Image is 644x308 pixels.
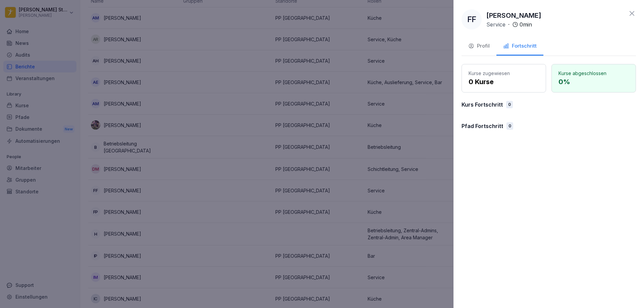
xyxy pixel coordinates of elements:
button: Fortschritt [496,38,543,56]
p: Service [486,20,505,28]
p: Pfad Fortschritt [462,122,503,130]
div: · [486,20,532,28]
button: Profil [462,38,496,56]
p: [PERSON_NAME] [486,10,541,20]
div: Profil [468,42,490,50]
p: 0 Kurse [469,77,539,87]
div: 0 [506,101,513,108]
p: Kurs Fortschritt [462,101,503,109]
div: Fortschritt [503,42,537,50]
p: 0 min [520,20,532,28]
div: FF [462,9,482,29]
p: Kurse zugewiesen [469,70,539,77]
p: Kurse abgeschlossen [558,70,629,77]
p: 0 % [558,77,629,87]
div: 0 [506,122,513,130]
